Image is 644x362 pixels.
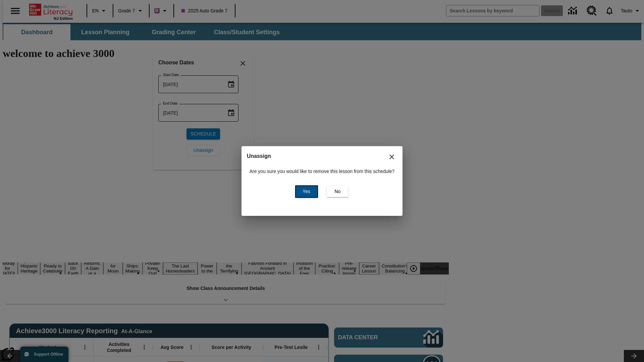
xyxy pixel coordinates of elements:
button: Yes [296,186,317,197]
p: Are you sure you would like to remove this lesson from this schedule? [250,168,395,175]
button: Close [384,149,400,165]
span: Yes [303,188,310,195]
button: No [327,186,348,197]
body: Maximum 600 characters Press Escape to exit toolbar Press Alt + F10 to reach toolbar [3,5,98,11]
h2: Unassign [247,152,397,161]
span: No [334,188,340,195]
